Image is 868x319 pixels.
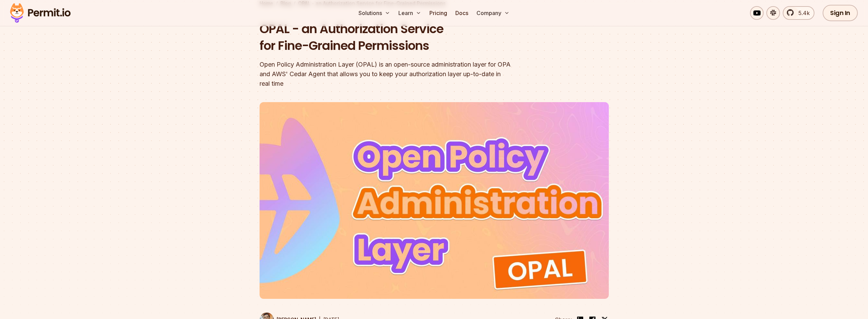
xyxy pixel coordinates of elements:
img: OPAL - an Authorization Service for Fine-Grained Permissions [260,102,609,299]
span: 5.4k [794,9,810,17]
a: 5.4k [783,6,814,20]
div: Open Policy Administration Layer (OPAL) is an open-source administration layer for OPA and AWS' C... [260,60,521,88]
img: Permit logo [7,1,74,25]
h1: OPAL - an Authorization Service for Fine-Grained Permissions [260,20,521,54]
a: Sign In [823,5,858,21]
a: Docs [453,6,471,20]
button: Company [474,6,512,20]
a: Pricing [427,6,450,20]
button: Learn [396,6,424,20]
button: Solutions [356,6,393,20]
